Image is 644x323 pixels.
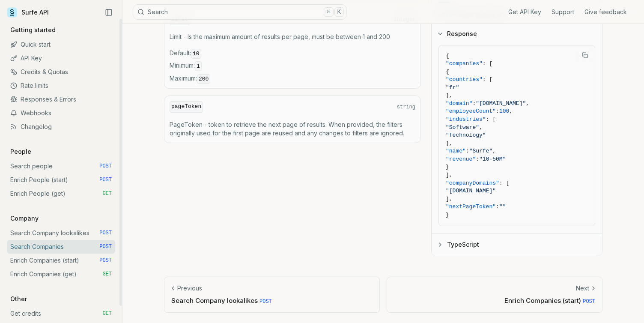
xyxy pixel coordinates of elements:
[446,69,449,75] span: {
[7,295,30,303] p: Other
[446,100,472,107] span: "domain"
[7,120,115,134] a: Changelog
[195,61,202,71] code: 1
[164,277,380,312] a: PreviousSearch Company lookalikes POST
[99,257,112,264] span: POST
[479,124,483,131] span: ,
[7,38,115,51] a: Quick start
[99,243,112,250] span: POST
[509,108,513,114] span: ,
[508,8,541,16] a: Get API Key
[446,124,479,131] span: "Software"
[102,6,115,19] button: Collapse Sidebar
[197,74,210,84] code: 200
[170,74,415,84] span: Maximum :
[170,49,415,58] span: Default :
[446,140,453,147] span: ],
[99,230,112,236] span: POST
[170,61,415,71] span: Minimum :
[446,203,496,210] span: "nextPageToken"
[7,106,115,120] a: Webhooks
[496,108,499,114] span: :
[7,254,115,267] a: Enrich Companies (start) POST
[466,148,469,154] span: :
[446,148,466,154] span: "name"
[171,296,373,305] p: Search Company lookalikes
[191,49,201,59] code: 10
[499,180,509,186] span: : [
[584,8,627,16] a: Give feedback
[432,45,602,233] div: Response
[446,196,453,202] span: ],
[446,188,496,194] span: "[DOMAIN_NAME]"
[177,284,202,293] p: Previous
[7,93,115,106] a: Responses & Errors
[446,164,449,170] span: }
[492,148,496,154] span: ,
[7,65,115,79] a: Credits & Quotas
[446,92,453,99] span: ],
[7,159,115,173] a: Search people POST
[432,23,602,45] button: Response
[446,180,499,186] span: "companyDomains"
[7,307,115,320] a: Get credits GET
[7,214,42,223] p: Company
[7,51,115,65] a: API Key
[99,163,112,170] span: POST
[496,203,499,210] span: :
[102,190,112,197] span: GET
[476,100,526,107] span: "[DOMAIN_NAME]"
[576,284,589,293] p: Next
[446,84,459,91] span: "fr"
[7,173,115,187] a: Enrich People (start) POST
[583,299,595,305] span: POST
[432,233,602,256] button: TypeScript
[476,156,479,162] span: :
[446,108,496,114] span: "employeeCount"
[526,100,529,107] span: ,
[446,53,449,59] span: {
[7,267,115,281] a: Enrich Companies (get) GET
[446,212,449,218] span: }
[486,116,496,123] span: : [
[394,296,595,305] p: Enrich Companies (start)
[7,240,115,254] a: Search Companies POST
[446,172,453,178] span: ],
[499,108,509,114] span: 100
[446,76,483,83] span: "countries"
[99,176,112,183] span: POST
[7,226,115,240] a: Search Company lookalikes POST
[387,277,602,312] a: NextEnrich Companies (start) POST
[259,299,272,305] span: POST
[472,100,476,107] span: :
[102,271,112,278] span: GET
[446,60,483,67] span: "companies"
[7,79,115,93] a: Rate limits
[483,76,492,83] span: : [
[334,7,344,17] kbd: K
[170,101,203,113] code: pageToken
[170,33,415,41] p: Limit - Is the maximum amount of results per page, must be between 1 and 200
[7,187,115,200] a: Enrich People (get) GET
[102,310,112,317] span: GET
[133,4,347,20] button: Search⌘K
[324,7,333,17] kbd: ⌘
[479,156,506,162] span: "10-50M"
[397,104,415,111] span: string
[578,49,591,62] button: Copy Text
[446,116,486,123] span: "industries"
[499,203,506,210] span: ""
[170,120,415,138] p: PageToken - token to retrieve the next page of results. When provided, the filters originally use...
[7,6,49,19] a: Surfe API
[483,60,492,67] span: : [
[7,26,59,34] p: Getting started
[446,156,476,162] span: "revenue"
[7,147,35,156] p: People
[552,8,574,16] a: Support
[469,148,493,154] span: "Surfe"
[446,132,486,138] span: "Technology"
